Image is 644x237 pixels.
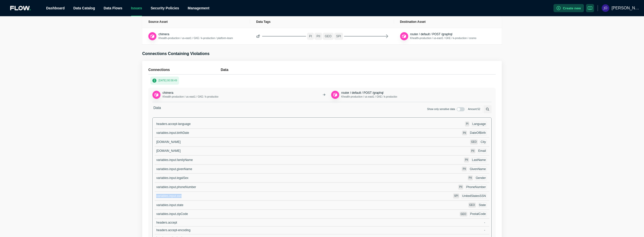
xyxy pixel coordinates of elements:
span: State [479,203,486,207]
p: [DATE] 00:58:49 [158,79,177,83]
span: Khealth-production / us-east1 / GKE / k-production / platform-team [163,95,237,98]
span: 1 [152,79,156,83]
img: Application [150,34,155,39]
span: - [482,221,488,225]
span: DateOfBirth [470,131,486,135]
button: router / default / POST /graphql [410,32,453,36]
a: Dashboard [46,6,65,10]
span: PII [463,168,466,170]
span: PI [307,33,314,40]
span: PII [465,158,468,161]
a: Data Catalog [73,6,95,10]
a: Security Policies [151,6,179,10]
div: ApiEndpointrouter / default / POST /graphqlKhealth-production / us-east1 / GKE / k-production / c... [331,91,397,99]
span: Language [472,122,486,126]
span: variables.input.birthDate [156,131,189,135]
span: PII [469,176,472,179]
h5: Connections [148,67,221,72]
span: GEO [471,140,477,143]
button: Create new [553,4,584,12]
button: Application [152,91,160,99]
span: PII [459,186,462,188]
h3: Connections Containing Violations [142,51,502,57]
span: Khealth-production / us-east1 / GKE / k-production / cosmo [410,37,476,40]
button: chimera [158,32,169,36]
span: PhoneNumber [466,185,486,189]
div: ConnectionsData [148,67,496,74]
span: GEO [469,204,475,206]
span: Show only sensitive data [427,107,455,111]
span: [DOMAIN_NAME] [156,149,181,153]
span: PII [471,150,474,152]
span: City [481,140,486,144]
img: 40b8f4a86a6e540c2274a3a1fd9994f3 [602,4,609,12]
img: Application [154,92,159,98]
span: Data [152,105,162,113]
th: Source Asset [142,16,250,28]
h5: Data [221,67,496,72]
span: Email [478,149,486,153]
button: Application [148,32,156,40]
span: variables.input.legalSex [156,176,188,180]
span: Data Flows [104,6,122,10]
button: ApiEndpoint [400,32,408,40]
span: variables.input.familyName [156,158,193,162]
div: ApplicationchimeraKhealth-production / us-east1 / GKE / k-production / platform-team [148,32,229,40]
th: Data Tags [250,16,394,28]
span: variables.input.phoneNumber [156,185,196,189]
div: ApplicationchimeraKhealth-production / us-east1 / GKE / k-production / platform-teamApiEndpointro... [152,88,492,102]
span: UnitedStatesSSN [462,194,486,198]
button: ApiEndpoint [331,91,339,99]
button: chimera [163,91,173,95]
span: PI [466,122,468,125]
span: variables.input.state [156,203,183,207]
span: variables.input.zipCode [156,212,188,216]
span: LastName [472,158,486,162]
span: SPI [334,33,343,40]
div: ApiEndpointrouter / default / POST /graphqlKhealth-production / us-east1 / GKE / k-production / c... [400,32,476,40]
span: - [482,228,488,232]
button: router / default / POST /graphql [341,91,384,95]
span: GivenName [470,167,486,171]
th: Destination Asset [394,16,502,28]
span: variables.input.ssn [156,194,181,198]
img: ApiEndpoint [401,34,407,39]
span: headers.accept [156,221,177,224]
span: PII [314,33,322,40]
span: SPI [454,194,458,197]
span: GEO [461,213,466,215]
span: headers.accept-encoding [156,228,190,232]
span: PII [463,132,466,134]
button: 1[DATE] 00:58:49 [150,77,179,85]
span: PostalCode [470,212,486,216]
img: ApiEndpoint [333,92,338,98]
span: variables.input.givenName [156,167,192,171]
span: GEO [323,33,334,40]
span: Khealth-production / us-east1 / GKE / k-production / cosmo [341,95,407,98]
div: ApplicationchimeraKhealth-production / us-east1 / GKE / k-production / platform-team [152,91,218,99]
span: Khealth-production / us-east1 / GKE / k-production / platform-team [158,37,233,40]
span: [DOMAIN_NAME] [156,140,181,144]
span: Amount: 52 [466,105,482,113]
span: Gender [476,176,486,180]
span: headers.accept-language [156,122,190,126]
